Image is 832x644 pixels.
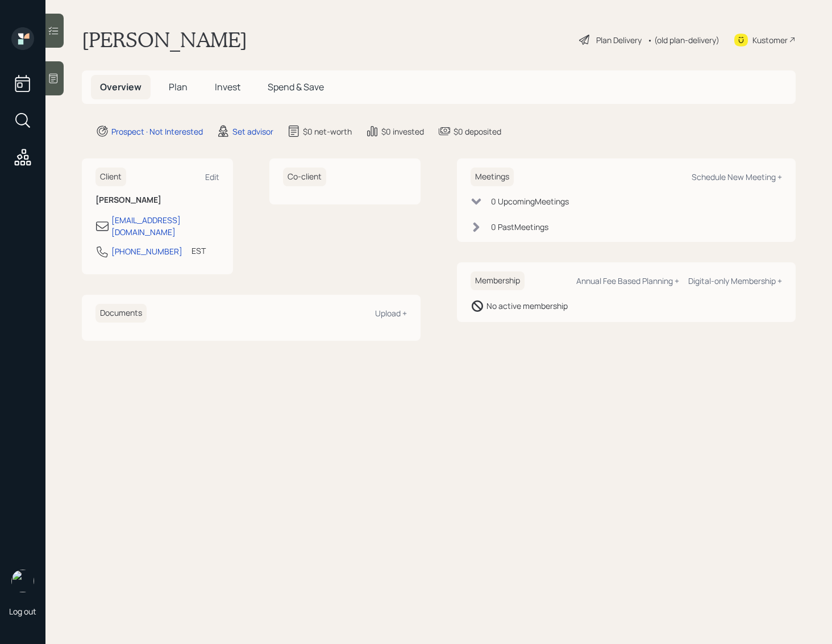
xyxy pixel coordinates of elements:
img: retirable_logo.png [11,570,34,592]
div: Edit [205,172,219,182]
div: EST [192,245,206,257]
h6: Membership [471,271,525,290]
div: Schedule New Meeting + [692,172,782,182]
div: Digital-only Membership + [688,275,782,286]
h6: Documents [95,304,147,323]
span: Spend & Save [268,81,324,93]
h1: [PERSON_NAME] [82,27,247,52]
div: Annual Fee Based Planning + [576,275,679,286]
span: Plan [169,81,188,93]
div: • (old plan-delivery) [647,34,719,46]
span: Invest [215,81,240,93]
div: Set advisor [232,126,273,137]
h6: [PERSON_NAME] [95,195,219,205]
div: Upload + [375,308,407,319]
div: Log out [9,606,36,617]
div: $0 deposited [454,126,501,137]
span: Overview [100,81,142,93]
div: $0 net-worth [303,126,352,137]
h6: Co-client [283,168,326,186]
div: Kustomer [752,34,788,46]
div: $0 invested [381,126,424,137]
div: 0 Upcoming Meeting s [491,195,569,207]
div: Prospect · Not Interested [111,126,203,137]
h6: Client [95,168,126,186]
div: Plan Delivery [596,34,642,46]
div: [PHONE_NUMBER] [111,245,182,257]
div: 0 Past Meeting s [491,221,548,233]
h6: Meetings [471,168,514,186]
div: [EMAIL_ADDRESS][DOMAIN_NAME] [111,214,219,238]
div: No active membership [486,300,568,312]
